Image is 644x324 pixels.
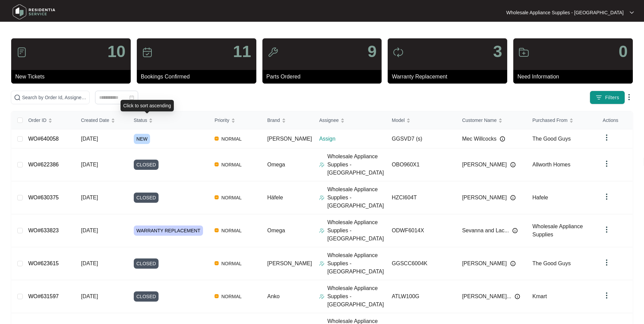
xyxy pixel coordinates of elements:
img: dropdown arrow [603,133,611,142]
span: [DATE] [81,228,98,233]
img: Info icon [510,162,516,167]
p: Wholesale Appliance Supplies - [GEOGRAPHIC_DATA] [327,251,386,276]
img: Vercel Logo [215,294,219,298]
p: Assign [319,135,386,143]
td: ODWF6014X [386,214,457,247]
img: Info icon [510,195,516,200]
img: Vercel Logo [215,137,219,141]
span: NORMAL [219,292,244,301]
th: Customer Name [457,111,527,129]
span: [PERSON_NAME] [462,161,507,169]
img: Vercel Logo [215,228,219,232]
p: 9 [368,43,377,60]
img: dropdown arrow [603,193,611,201]
img: icon [142,47,153,58]
img: icon [268,47,278,58]
span: [DATE] [81,260,98,266]
img: Info icon [512,228,518,233]
span: Order ID [28,116,47,124]
th: Order ID [23,111,75,129]
img: dropdown arrow [603,226,611,234]
a: WO#622386 [28,162,59,167]
td: GGSCC6004K [386,247,457,280]
img: Vercel Logo [215,261,219,265]
td: HZCI604T [386,181,457,214]
span: WARRANTY REPLACEMENT [134,226,203,236]
th: Purchased From [527,111,597,129]
p: 3 [493,43,502,60]
span: [DATE] [81,195,98,200]
td: ATLW100G [386,280,457,313]
a: WO#631597 [28,293,59,299]
span: Häfele [267,195,283,200]
span: [DATE] [81,136,98,142]
img: icon [16,47,27,58]
th: Actions [597,111,632,129]
p: 10 [107,43,125,60]
img: search-icon [14,94,21,101]
span: NEW [134,134,150,144]
th: Brand [262,111,314,129]
span: [PERSON_NAME] [462,259,507,268]
img: Assigner Icon [319,294,325,299]
span: Omega [267,162,285,167]
img: dropdown arrow [603,160,611,168]
p: Wholesale Appliance Supplies - [GEOGRAPHIC_DATA] [327,284,386,309]
td: GGSVD7 (s) [386,129,457,148]
span: [DATE] [81,162,98,167]
span: NORMAL [219,161,244,169]
th: Model [386,111,457,129]
span: NORMAL [219,135,244,143]
img: icon [518,47,529,58]
p: Wholesale Appliance Supplies - [GEOGRAPHIC_DATA] [327,185,386,210]
span: The Good Guys [532,260,571,266]
img: filter icon [595,94,602,101]
span: Wholesale Appliance Supplies [532,223,583,237]
span: Priority [215,116,229,124]
img: Assigner Icon [319,162,325,167]
span: Kmart [532,293,547,299]
span: Mec Willcocks [462,135,496,143]
p: Wholesale Appliance Supplies - [GEOGRAPHIC_DATA] [506,9,624,16]
input: Search by Order Id, Assignee Name, Customer Name, Brand and Model [22,94,87,101]
span: CLOSED [134,160,159,170]
span: CLOSED [134,193,159,203]
span: [DATE] [81,293,98,299]
img: Info icon [500,136,505,142]
th: Created Date [75,111,128,129]
button: filter iconFilters [590,91,625,104]
img: Info icon [510,261,516,266]
span: Allworth Homes [532,162,570,167]
a: WO#630375 [28,195,59,200]
span: [PERSON_NAME] [462,194,507,202]
span: Purchased From [532,116,567,124]
span: [PERSON_NAME] [267,260,312,266]
span: Created Date [81,116,109,124]
span: [PERSON_NAME]... [462,292,511,301]
span: Omega [267,228,285,233]
td: OBO960X1 [386,148,457,181]
span: Model [392,116,405,124]
img: residentia service logo [10,2,58,22]
div: Click to sort ascending [121,100,174,111]
span: Sevanna and Lac... [462,227,509,235]
a: WO#633823 [28,228,59,233]
span: The Good Guys [532,136,571,142]
img: Assigner Icon [319,261,325,266]
img: dropdown arrow [603,258,611,267]
span: NORMAL [219,227,244,235]
span: CLOSED [134,258,159,269]
p: 0 [619,43,628,60]
a: WO#623615 [28,260,59,266]
span: Status [134,116,147,124]
span: [PERSON_NAME] [267,136,312,142]
img: dropdown arrow [625,93,633,101]
span: CLOSED [134,291,159,302]
th: Status [128,111,209,129]
p: Warranty Replacement [392,73,507,81]
img: Vercel Logo [215,195,219,199]
p: Need Information [517,73,633,81]
th: Priority [209,111,262,129]
span: Anko [267,293,279,299]
span: NORMAL [219,259,244,268]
